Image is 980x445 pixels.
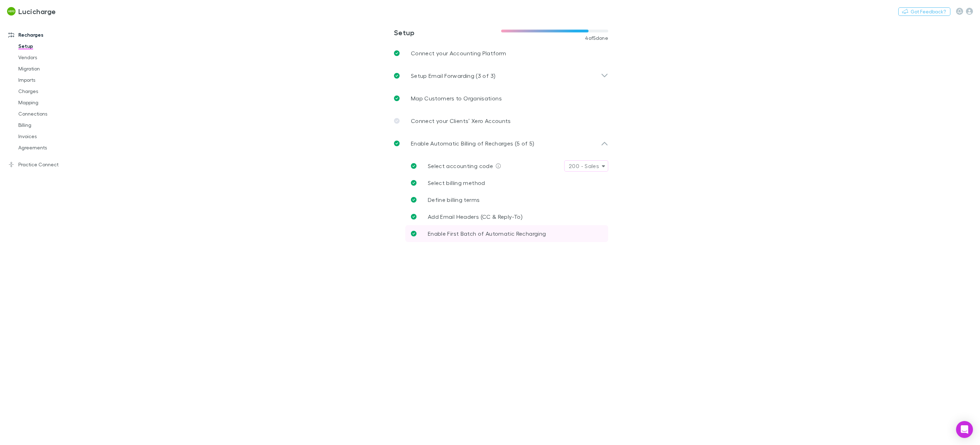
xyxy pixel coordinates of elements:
span: Select billing method [428,179,485,186]
a: Recharges [1,29,99,41]
span: Add Email Headers (CC & Reply-To) [428,213,523,220]
a: Migration [11,63,99,74]
a: Select billing method [405,174,608,191]
a: Lucicharge [3,3,60,20]
a: Vendors [11,52,99,63]
a: Agreements [11,142,99,153]
span: Define billing terms [428,196,480,203]
p: Map Customers to Organisations [411,94,502,103]
a: Setup [11,41,99,52]
h3: Setup [394,28,501,37]
a: Invoices [11,131,99,142]
a: Map Customers to Organisations [388,87,614,110]
p: Connect your Clients’ Xero Accounts [411,117,511,125]
span: Select accounting code [428,162,493,169]
a: Connect your Clients’ Xero Accounts [388,110,614,132]
a: Practice Connect [1,159,99,170]
a: Charges [11,86,99,97]
p: Setup Email Forwarding (3 of 3) [411,72,495,80]
button: Got Feedback? [898,7,950,16]
span: Enable First Batch of Automatic Recharging [428,230,546,237]
span: 4 of 5 done [585,35,608,41]
a: Define billing terms [405,191,608,208]
a: Mapping [11,97,99,108]
a: Billing [11,119,99,131]
p: Connect your Accounting Platform [411,49,506,57]
div: 200 - Sales [569,162,599,170]
button: 200 - Sales [564,160,608,172]
a: Imports [11,74,99,86]
div: Enable Automatic Billing of Recharges (5 of 5) [388,132,614,155]
p: Enable Automatic Billing of Recharges (5 of 5) [411,139,535,148]
a: Add Email Headers (CC & Reply-To) [405,208,608,225]
h3: Lucicharge [18,7,56,16]
a: Enable First Batch of Automatic Recharging [405,225,608,242]
a: Connect your Accounting Platform [388,42,614,64]
div: Setup Email Forwarding (3 of 3) [388,64,614,87]
img: Lucicharge's Logo [7,7,16,16]
div: Open Intercom Messenger [956,421,973,438]
a: Connections [11,108,99,119]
